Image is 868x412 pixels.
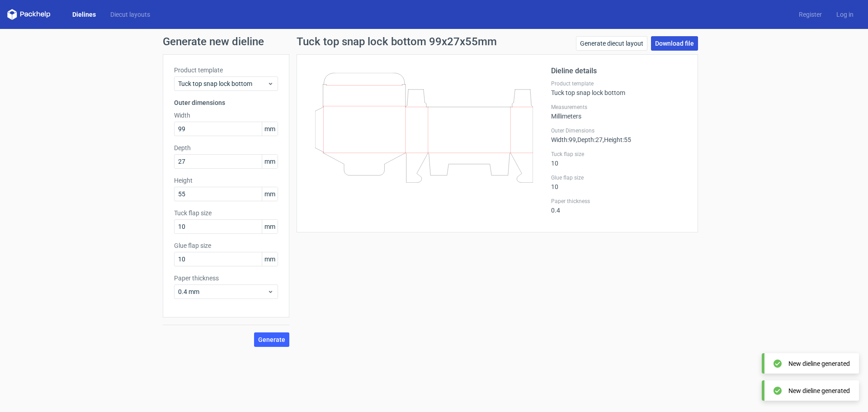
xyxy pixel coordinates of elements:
span: 0.4 mm [178,287,267,296]
h1: Generate new dieline [163,36,705,47]
span: , Depth : 27 [576,136,603,143]
a: Diecut layouts [103,10,157,19]
a: Dielines [65,10,103,19]
label: Product template [174,66,278,75]
span: Tuck top snap lock bottom [178,79,267,88]
label: Measurements [551,104,687,111]
a: Log in [829,10,861,19]
label: Depth [174,143,278,152]
h1: Tuck top snap lock bottom 99x27x55mm [297,36,497,47]
div: 10 [551,151,687,167]
label: Height [174,176,278,185]
label: Paper thickness [551,198,687,205]
div: 0.4 [551,198,687,214]
label: Paper thickness [174,274,278,283]
span: mm [262,252,278,266]
label: Glue flap size [551,174,687,181]
label: Width [174,111,278,120]
a: Generate diecut layout [576,36,647,51]
span: Generate [258,336,285,343]
label: Glue flap size [174,241,278,250]
span: , Height : 55 [603,136,631,143]
span: mm [262,122,278,136]
span: mm [262,155,278,168]
a: Download file [651,36,698,51]
div: New dieline generated [788,386,850,395]
label: Product template [551,80,687,87]
label: Outer Dimensions [551,127,687,134]
span: mm [262,187,278,201]
div: New dieline generated [788,359,850,368]
h2: Dieline details [551,66,687,76]
button: Generate [254,332,289,347]
label: Tuck flap size [174,208,278,218]
h3: Outer dimensions [174,98,278,107]
span: mm [262,220,278,233]
label: Tuck flap size [551,151,687,158]
div: Tuck top snap lock bottom [551,80,687,96]
span: Width : 99 [551,136,576,143]
div: Millimeters [551,104,687,120]
div: 10 [551,174,687,190]
a: Register [792,10,829,19]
